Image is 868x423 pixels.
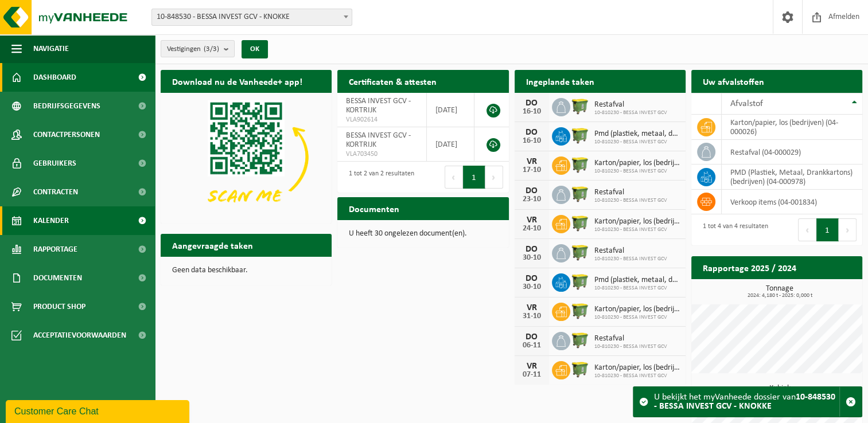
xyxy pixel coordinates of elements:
img: Download de VHEPlus App [161,93,332,221]
span: Restafval [594,246,667,256]
div: 1 tot 4 van 4 resultaten [697,217,768,242]
span: Karton/papier, los (bedrijven) [594,217,680,226]
div: 30-10 [520,283,543,291]
span: 2024: 4,180 t - 2025: 0,000 t [697,293,862,299]
button: Next [839,218,857,241]
img: WB-1100-HPE-GN-50 [570,242,590,262]
div: DO [520,245,543,254]
span: 10-810230 - BESSA INVEST GCV [594,226,680,233]
span: Afvalstof [730,99,763,108]
span: Vestigingen [167,41,219,58]
span: 10-810230 - BESSA INVEST GCV [594,139,680,146]
button: Previous [798,218,816,241]
span: Dashboard [33,63,76,92]
td: [DATE] [427,93,474,127]
td: restafval (04-000029) [722,140,862,164]
div: VR [520,216,543,225]
h2: Rapportage 2025 / 2024 [691,256,808,279]
span: Karton/papier, los (bedrijven) [594,363,680,373]
span: Product Shop [33,292,85,321]
div: DO [520,99,543,108]
p: Geen data beschikbaar. [172,267,320,275]
div: VR [520,362,543,371]
span: 10-810230 - BESSA INVEST GCV [594,343,667,350]
span: Rapportage [33,235,77,264]
span: 10-810230 - BESSA INVEST GCV [594,373,680,379]
span: BESSA INVEST GCV - KORTRIJK [346,131,411,149]
span: Navigatie [33,34,69,63]
span: Pmd (plastiek, metaal, drankkartons) (bedrijven) [594,130,680,139]
div: 17-10 [520,166,543,174]
div: 23-10 [520,195,543,203]
div: 07-11 [520,371,543,379]
h3: Kubiek [697,385,862,398]
button: 1 [816,218,839,241]
img: WB-1100-HPE-GN-50 [570,359,590,379]
td: verkoop items (04-001834) [722,190,862,214]
span: 10-810230 - BESSA INVEST GCV [594,256,667,263]
div: U bekijkt het myVanheede dossier van [654,387,839,417]
img: WB-1100-HPE-GN-50 [570,96,590,116]
span: Contactpersonen [33,120,100,149]
div: VR [520,303,543,312]
p: U heeft 30 ongelezen document(en). [349,230,497,238]
img: WB-1100-HPE-GN-50 [570,213,590,233]
span: Gebruikers [33,149,76,178]
h2: Download nu de Vanheede+ app! [161,70,314,92]
span: 10-810230 - BESSA INVEST GCV [594,109,667,116]
button: Next [485,166,503,189]
h2: Uw afvalstoffen [691,70,776,92]
span: Karton/papier, los (bedrijven) [594,159,680,168]
div: 30-10 [520,254,543,262]
span: 10-810230 - BESSA INVEST GCV [594,197,667,204]
iframe: chat widget [6,398,192,423]
span: 10-848530 - BESSA INVEST GCV - KNOKKE [152,9,352,25]
span: Restafval [594,188,667,197]
button: Vestigingen(3/3) [161,40,235,57]
a: Bekijk rapportage [777,279,861,301]
span: 10-810230 - BESSA INVEST GCV [594,314,680,321]
span: 10-810230 - BESSA INVEST GCV [594,168,680,175]
img: WB-1100-HPE-GN-50 [570,126,590,145]
h2: Aangevraagde taken [161,234,264,256]
img: WB-1100-HPE-GN-50 [570,301,590,320]
div: VR [520,157,543,166]
span: Documenten [33,264,82,292]
span: Acceptatievoorwaarden [33,321,126,350]
button: 1 [463,166,485,189]
span: VLA703450 [346,150,418,159]
strong: 10-848530 - BESSA INVEST GCV - KNOKKE [654,393,835,411]
td: PMD (Plastiek, Metaal, Drankkartons) (bedrijven) (04-000978) [722,164,862,190]
div: 06-11 [520,342,543,350]
span: VLA902614 [346,115,418,124]
h2: Certificaten & attesten [337,70,448,92]
span: Restafval [594,334,667,343]
div: DO [520,332,543,342]
div: 24-10 [520,225,543,233]
img: WB-1100-HPE-GN-50 [570,184,590,203]
div: 31-10 [520,312,543,320]
h2: Documenten [337,197,411,220]
td: [DATE] [427,127,474,162]
span: Kalender [33,206,69,235]
button: Previous [445,166,463,189]
span: Karton/papier, los (bedrijven) [594,305,680,314]
h2: Ingeplande taken [515,70,606,92]
div: 16-10 [520,108,543,116]
span: Contracten [33,178,78,206]
count: (3/3) [204,45,219,53]
div: 1 tot 2 van 2 resultaten [343,164,414,190]
td: karton/papier, los (bedrijven) (04-000026) [722,115,862,140]
h3: Tonnage [697,285,862,299]
span: Bedrijfsgegevens [33,92,100,120]
span: Pmd (plastiek, metaal, drankkartons) (bedrijven) [594,276,680,285]
span: 10-810230 - BESSA INVEST GCV [594,285,680,292]
div: DO [520,274,543,283]
span: BESSA INVEST GCV - KORTRIJK [346,97,411,115]
button: OK [242,40,268,58]
div: 16-10 [520,137,543,145]
div: DO [520,128,543,137]
img: WB-1100-HPE-GN-50 [570,272,590,291]
img: WB-1100-HPE-GN-50 [570,155,590,174]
